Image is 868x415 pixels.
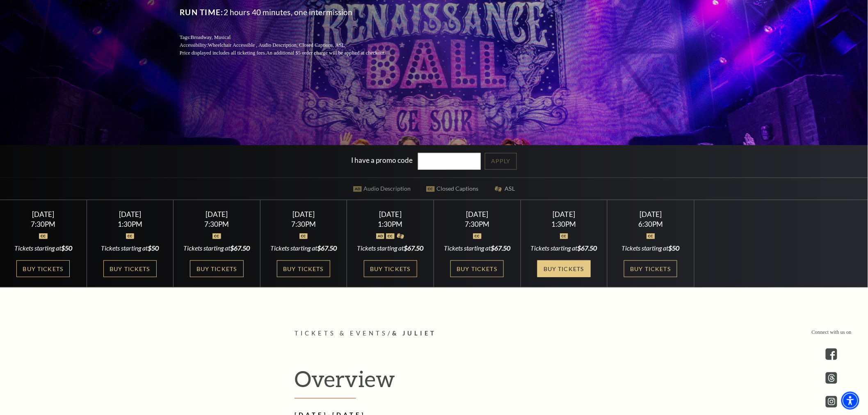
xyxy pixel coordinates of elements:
[530,221,597,228] div: 1:30PM
[270,210,337,219] div: [DATE]
[270,221,337,228] div: 7:30PM
[96,244,163,253] div: Tickets starting at
[295,365,573,399] h2: Overview
[208,42,345,48] span: Wheelchair Accessible , Audio Description, Closed Captions, ASL
[180,6,405,19] p: 2 hours 40 minutes, one intermission
[357,210,424,219] div: [DATE]
[180,7,224,17] span: Run Time:
[841,392,859,410] div: Accessibility Menu
[295,328,573,339] p: /
[826,349,837,360] a: facebook - open in a new tab
[624,260,677,277] a: Buy Tickets
[266,50,386,56] span: An additional $5 order charge will be applied at checkout.
[392,330,436,337] span: & Juliet
[530,244,597,253] div: Tickets starting at
[61,244,72,252] span: $50
[183,244,250,253] div: Tickets starting at
[317,244,337,252] span: $67.50
[357,221,424,228] div: 1:30PM
[578,244,597,252] span: $67.50
[351,156,413,165] label: I have a promo code
[826,396,837,408] a: instagram - open in a new tab
[10,221,77,228] div: 7:30PM
[10,210,77,219] div: [DATE]
[295,330,388,337] span: Tickets & Events
[148,244,159,252] span: $50
[444,221,511,228] div: 7:30PM
[444,244,511,253] div: Tickets starting at
[230,244,250,252] span: $67.50
[357,244,424,253] div: Tickets starting at
[404,244,424,252] span: $67.50
[103,260,157,277] a: Buy Tickets
[364,260,417,277] a: Buy Tickets
[10,244,77,253] div: Tickets starting at
[491,244,510,252] span: $67.50
[617,210,684,219] div: [DATE]
[16,260,70,277] a: Buy Tickets
[191,34,231,40] span: Broadway, Musical
[826,372,837,384] a: threads.com - open in a new tab
[190,260,243,277] a: Buy Tickets
[277,260,330,277] a: Buy Tickets
[270,244,337,253] div: Tickets starting at
[180,34,405,41] p: Tags:
[617,244,684,253] div: Tickets starting at
[96,210,163,219] div: [DATE]
[530,210,597,219] div: [DATE]
[444,210,511,219] div: [DATE]
[183,221,250,228] div: 7:30PM
[669,244,680,252] span: $50
[617,221,684,228] div: 6:30PM
[180,49,405,57] p: Price displayed includes all ticketing fees.
[96,221,163,228] div: 1:30PM
[183,210,250,219] div: [DATE]
[450,260,504,277] a: Buy Tickets
[812,328,852,336] p: Connect with us on
[180,41,405,49] p: Accessibility:
[537,260,591,277] a: Buy Tickets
